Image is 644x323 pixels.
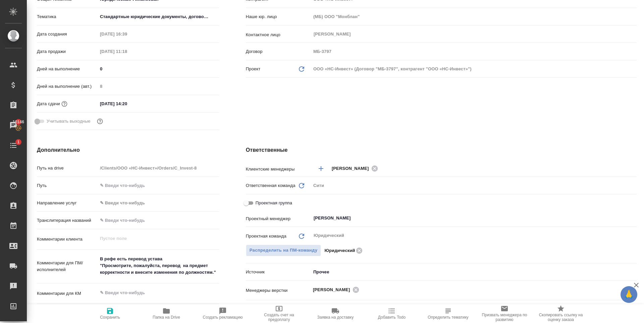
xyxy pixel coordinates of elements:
[37,182,98,189] p: Путь
[98,163,219,173] input: Пустое поле
[98,215,219,225] input: ✎ Введи что-нибудь
[37,165,98,172] p: Путь на drive
[311,47,637,56] input: Пустое поле
[324,247,355,254] p: Юридический
[82,304,138,323] button: Сохранить
[13,139,23,145] span: 1
[364,304,420,323] button: Добавить Todo
[37,217,98,224] p: Транслитерация названий
[251,304,307,323] button: Создать счет на предоплату
[100,200,211,206] div: ✎ Введи что-нибудь
[246,287,311,294] p: Менеджеры верстки
[2,137,25,154] a: 1
[246,215,311,222] p: Проектный менеджер
[246,233,286,240] p: Проектная команда
[37,290,98,297] p: Комментарии для КМ
[37,31,98,38] p: Дата создания
[98,11,219,22] div: Стандартные юридические документы, договоры, уставы
[428,315,468,320] span: Определить тематику
[313,285,361,294] div: [PERSON_NAME]
[47,118,91,125] span: Учитывать выходные
[311,63,637,75] div: ООО «НС-Инвест» (Договор "МБ-3797", контрагент "ООО «НС-Инвест»")
[311,266,637,278] div: Прочее
[256,200,292,206] span: Проектная группа
[633,168,634,169] button: Open
[307,304,364,323] button: Заявка на доставку
[246,245,321,256] button: Распределить на ПМ-команду
[378,315,406,320] span: Добавить Todo
[246,146,637,154] h4: Ответственные
[60,100,69,108] button: Если добавить услуги и заполнить их объемом, то дата рассчитается автоматически
[250,247,318,254] span: Распределить на ПМ-команду
[37,200,98,206] p: Направление услуг
[2,117,25,134] a: 10146
[37,260,98,273] p: Комментарии для ПМ/исполнителей
[37,48,98,55] p: Дата продажи
[153,315,180,320] span: Папка на Drive
[311,180,637,191] div: Сити
[98,181,219,190] input: ✎ Введи что-нибудь
[9,119,28,125] span: 10146
[246,13,311,20] p: Наше юр. лицо
[332,164,380,173] div: [PERSON_NAME]
[476,304,533,323] button: Призвать менеджера по развитию
[633,217,634,219] button: Open
[98,29,156,39] input: Пустое поле
[37,101,60,107] p: Дата сдачи
[332,165,373,172] span: [PERSON_NAME]
[98,99,156,109] input: ✎ Введи что-нибудь
[420,304,476,323] button: Определить тематику
[37,83,98,90] p: Дней на выполнение (авт.)
[313,160,329,177] button: Добавить менеджера
[98,197,219,209] div: ✎ Введи что-нибудь
[621,286,637,303] button: 🙏
[246,31,311,38] p: Контактное лицо
[317,315,354,320] span: Заявка на доставку
[100,315,120,320] span: Сохранить
[480,313,529,322] span: Призвать менеджера по развитию
[246,166,311,173] p: Клиентские менеджеры
[37,13,98,20] p: Тематика
[96,117,104,126] button: Выбери, если сб и вс нужно считать рабочими днями для выполнения заказа.
[138,304,195,323] button: Папка на Drive
[37,236,98,243] p: Комментарии клиента
[246,269,311,275] p: Источник
[246,245,321,256] span: В заказе уже есть ответственный ПМ или ПМ группа
[311,12,637,21] input: Пустое поле
[255,313,303,322] span: Создать счет на предоплату
[623,287,635,302] span: 🙏
[246,66,261,72] p: Проект
[246,182,296,189] p: Ответственная команда
[98,47,156,56] input: Пустое поле
[195,304,251,323] button: Создать рекламацию
[98,81,219,91] input: Пустое поле
[313,286,354,293] span: [PERSON_NAME]
[37,146,219,154] h4: Дополнительно
[203,315,243,320] span: Создать рекламацию
[98,253,219,278] textarea: В рефе есть перевод устава "Просмотрите, пожалуйста, перевод на предмет корректности и внесите из...
[98,64,219,74] input: ✎ Введи что-нибудь
[537,313,585,322] span: Скопировать ссылку на оценку заказа
[37,66,98,72] p: Дней на выполнение
[246,48,311,55] p: Договор
[533,304,589,323] button: Скопировать ссылку на оценку заказа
